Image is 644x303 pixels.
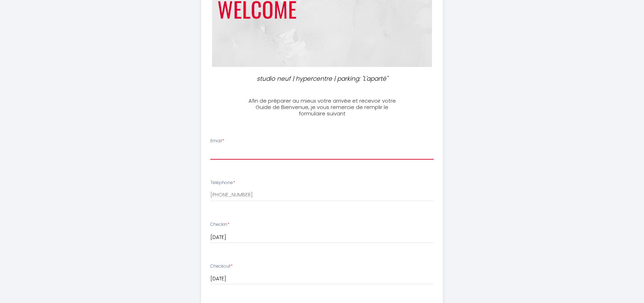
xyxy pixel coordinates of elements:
label: Checkin [210,221,229,228]
h3: Afin de préparer au mieux votre arrivée et recevoir votre Guide de Bienvenue, je vous remercie de... [243,98,401,117]
label: Téléphone [210,179,235,186]
label: Email [210,138,224,144]
label: Checkout [210,263,233,270]
p: studio neuf | hypercentre | parking: "L'aparté" [246,74,398,84]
